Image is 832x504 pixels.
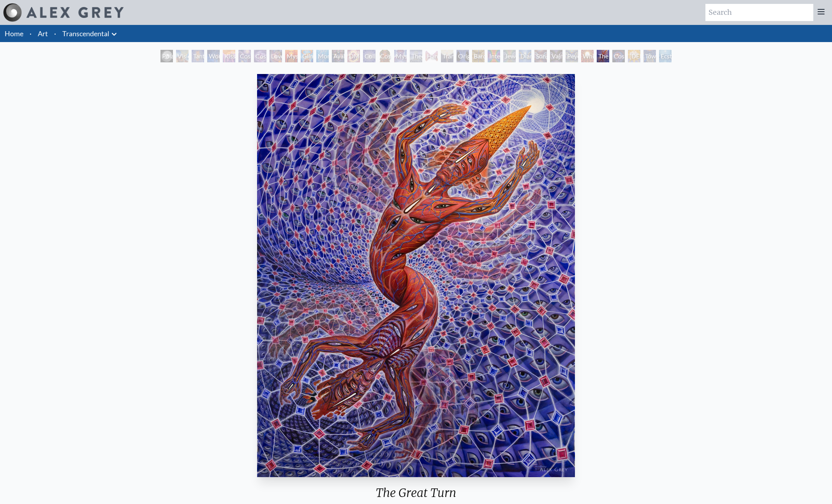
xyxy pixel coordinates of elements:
div: Cosmic Artist [254,50,266,62]
div: Polar Unity Spiral [160,50,173,62]
div: Transfiguration [441,50,453,62]
div: [DEMOGRAPHIC_DATA] [628,50,640,62]
div: Wonder [207,50,220,62]
img: The-Great-Turn-2021-Alex-Grey-watermarked.jpg [257,74,575,477]
li: · [26,25,35,42]
div: Bardo Being [472,50,485,62]
div: Hands that See [425,50,438,62]
div: Cosmic Creativity [238,50,251,62]
div: Interbeing [488,50,500,62]
div: Ayahuasca Visitation [332,50,344,62]
div: The Great Turn [597,50,609,62]
div: Original Face [457,50,469,62]
div: Mysteriosa 2 [285,50,298,62]
div: Diamond Being [519,50,531,62]
div: White Light [581,50,594,62]
div: Vajra Being [550,50,562,62]
input: Search [705,4,813,21]
div: Song of Vajra Being [534,50,547,62]
div: Visionary Origin of Language [176,50,189,62]
div: Cosmic [DEMOGRAPHIC_DATA] [379,50,391,62]
div: Theologue [410,50,422,62]
div: DMT - The Spirit Molecule [347,50,360,62]
div: Kiss of the [MEDICAL_DATA] [223,50,235,62]
div: Cosmic Consciousness [612,50,625,62]
a: Home [5,29,23,38]
div: Love is a Cosmic Force [270,50,282,62]
div: Ecstasy [659,50,672,62]
div: Collective Vision [363,50,375,62]
div: Peyote Being [566,50,578,62]
a: Transcendental [62,28,109,39]
div: Glimpsing the Empyrean [301,50,313,62]
li: · [51,25,59,42]
div: Jewel Being [503,50,516,62]
a: Art [38,28,48,39]
div: Tantra [192,50,204,62]
div: Monochord [316,50,329,62]
div: Mystic Eye [394,50,407,62]
div: Toward the One [643,50,656,62]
